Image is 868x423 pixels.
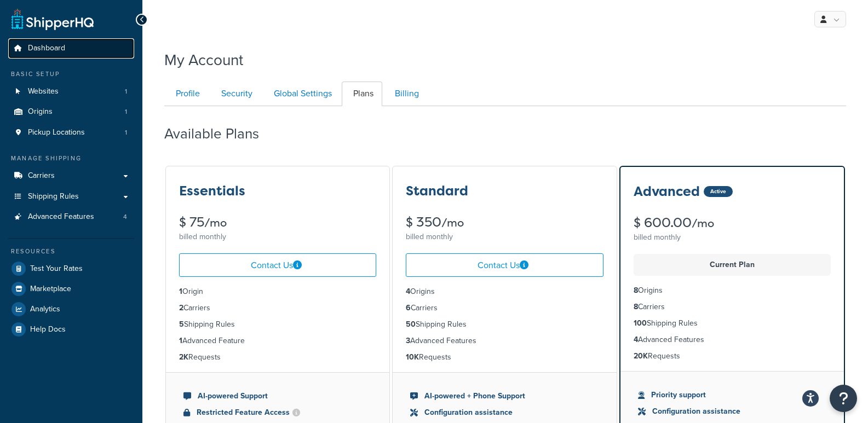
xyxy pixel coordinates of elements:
[8,279,134,299] a: Marketplace
[692,216,714,231] small: /mo
[179,184,245,198] h3: Essentials
[30,285,71,294] span: Marketplace
[179,286,182,297] strong: 1
[164,82,209,106] a: Profile
[125,128,127,137] span: 1
[634,301,831,313] li: Carriers
[634,350,831,362] li: Requests
[8,207,134,227] li: Advanced Features
[28,44,65,53] span: Dashboard
[164,49,243,71] h1: My Account
[125,87,127,96] span: 1
[410,407,599,419] li: Configuration assistance
[634,334,831,346] li: Advanced Features
[164,126,275,142] h2: Available Plans
[179,335,376,347] li: Advanced Feature
[8,102,134,122] li: Origins
[406,216,603,229] div: $ 350
[342,82,382,106] a: Plans
[8,166,134,186] a: Carriers
[406,184,468,198] h3: Standard
[28,212,94,222] span: Advanced Features
[383,82,428,106] a: Billing
[179,351,188,363] strong: 2K
[8,123,134,143] a: Pickup Locations 1
[634,285,638,296] strong: 8
[638,405,826,418] li: Configuration assistance
[30,305,60,314] span: Analytics
[30,325,66,334] span: Help Docs
[634,317,647,329] strong: 100
[28,107,53,117] span: Origins
[406,286,410,297] strong: 4
[406,253,603,277] a: Contact Us
[406,335,410,346] strong: 3
[406,286,603,298] li: Origins
[179,253,376,277] a: Contact Us
[8,82,134,102] a: Websites 1
[28,192,79,201] span: Shipping Rules
[406,351,419,363] strong: 10K
[179,335,182,346] strong: 1
[179,286,376,298] li: Origin
[634,285,831,297] li: Origins
[8,247,134,256] div: Resources
[204,215,227,230] small: /mo
[634,301,638,312] strong: 8
[704,186,733,197] div: Active
[406,318,416,330] strong: 50
[406,302,411,314] strong: 6
[179,302,183,314] strong: 2
[406,318,603,331] li: Shipping Rules
[634,184,700,199] h3: Advanced
[28,87,59,96] span: Websites
[638,389,826,401] li: Priority support
[123,212,127,222] span: 4
[8,38,134,59] a: Dashboard
[441,215,464,230] small: /mo
[12,8,94,30] a: ShipperHQ Home
[179,302,376,314] li: Carriers
[634,350,648,362] strong: 20K
[406,229,603,245] div: billed monthly
[8,123,134,143] li: Pickup Locations
[8,82,134,102] li: Websites
[28,128,85,137] span: Pickup Locations
[179,318,376,331] li: Shipping Rules
[634,230,831,245] div: billed monthly
[179,229,376,245] div: billed monthly
[8,187,134,207] a: Shipping Rules
[183,407,372,419] li: Restricted Feature Access
[634,317,831,329] li: Shipping Rules
[8,154,134,163] div: Manage Shipping
[830,385,857,412] button: Open Resource Center
[179,216,376,229] div: $ 75
[179,351,376,363] li: Requests
[8,259,134,279] a: Test Your Rates
[8,207,134,227] a: Advanced Features 4
[28,171,55,181] span: Carriers
[30,264,83,274] span: Test Your Rates
[634,216,831,230] div: $ 600.00
[210,82,261,106] a: Security
[8,102,134,122] a: Origins 1
[8,320,134,339] a: Help Docs
[125,107,127,117] span: 1
[640,257,824,273] p: Current Plan
[634,334,638,345] strong: 4
[410,390,599,402] li: AI-powered + Phone Support
[183,390,372,402] li: AI-powered Support
[179,318,184,330] strong: 5
[8,299,134,319] a: Analytics
[8,69,134,79] div: Basic Setup
[406,302,603,314] li: Carriers
[406,335,603,347] li: Advanced Features
[262,82,341,106] a: Global Settings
